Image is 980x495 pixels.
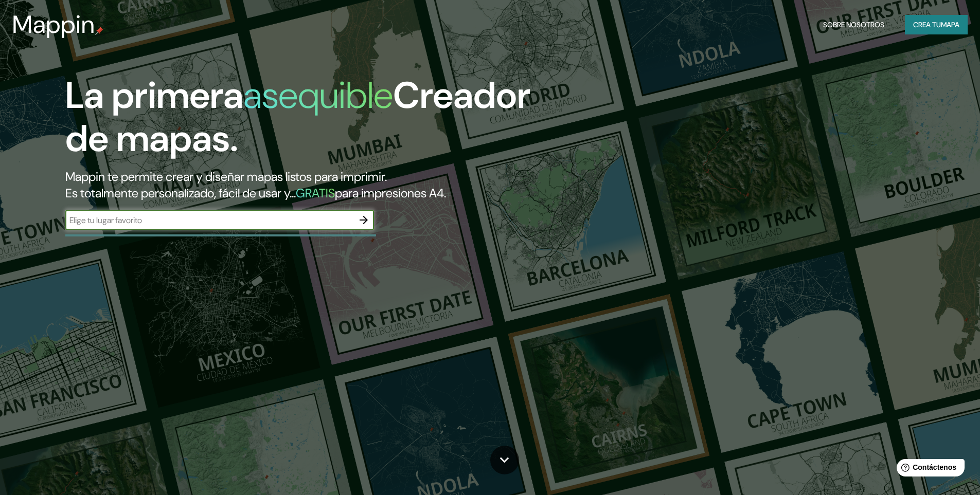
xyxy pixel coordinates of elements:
button: Sobre nosotros [819,15,888,34]
font: Mappin te permite crear y diseñar mapas listos para imprimir. [65,169,387,185]
font: Creador de mapas. [65,71,530,162]
font: La primera [65,71,243,119]
font: Crea tu [913,20,941,29]
font: mapa [941,20,959,29]
input: Elige tu lugar favorito [65,214,353,226]
font: GRATIS [296,185,335,201]
iframe: Lanzador de widgets de ayuda [888,455,969,484]
font: Sobre nosotros [823,20,884,29]
font: Es totalmente personalizado, fácil de usar y... [65,185,296,201]
font: Mappin [12,8,95,41]
font: para impresiones A4. [335,185,446,201]
button: Crea tumapa [905,15,968,34]
img: pin de mapeo [95,27,103,35]
font: asequible [243,71,393,119]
